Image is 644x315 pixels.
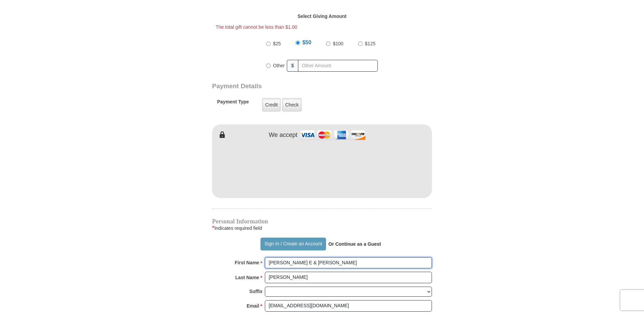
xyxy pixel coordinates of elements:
[299,128,367,142] img: credit cards accepted
[269,131,298,139] h4: We accept
[262,98,281,112] label: Credit
[298,14,347,19] strong: Select Giving Amount
[249,287,262,296] strong: Suffix
[287,60,298,72] span: $
[302,40,312,45] span: $50
[235,273,259,282] strong: Last Name
[365,41,375,46] span: $125
[333,41,343,46] span: $100
[235,258,259,267] strong: First Name
[216,24,429,30] li: The total gift cannot be less than $1.00
[298,60,378,72] input: Other Amount
[328,241,381,247] strong: Or Continue as a Guest
[212,224,432,232] div: Indicates required field
[260,238,326,250] button: Sign In / Create an Account
[273,63,285,68] span: Other
[247,301,259,311] strong: Email
[217,99,249,108] h5: Payment Type
[273,41,281,46] span: $25
[282,98,302,112] label: Check
[212,82,385,90] h3: Payment Details
[212,219,432,224] h4: Personal Information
